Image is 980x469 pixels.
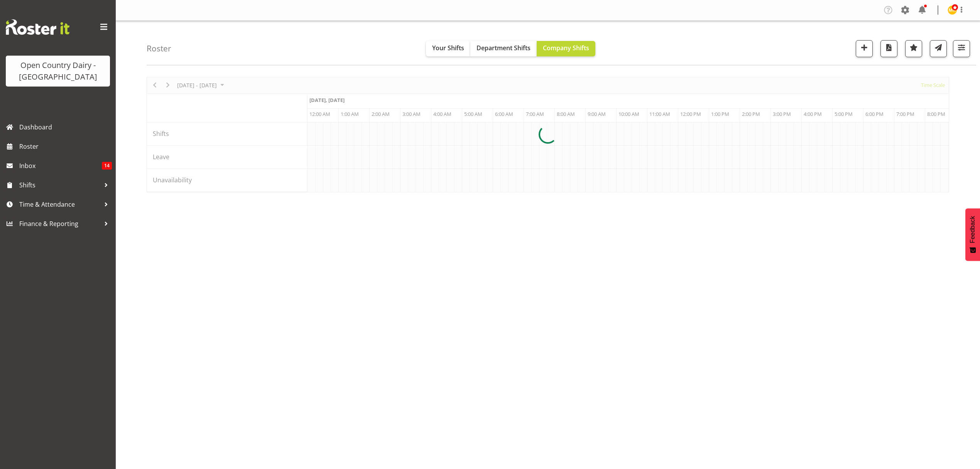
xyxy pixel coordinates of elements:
img: Rosterit website logo [6,19,69,35]
img: milk-reception-awarua7542.jpg [948,5,957,15]
span: Dashboard [19,121,112,133]
span: Inbox [19,160,102,172]
button: Add a new shift [856,40,873,57]
span: Time & Attendance [19,199,100,210]
span: Company Shifts [543,44,589,52]
span: Shifts [19,179,100,191]
button: Send a list of all shifts for the selected filtered period to all rostered employees. [930,40,947,57]
span: Finance & Reporting [19,218,100,229]
button: Filter Shifts [953,40,970,57]
div: Open Country Dairy - [GEOGRAPHIC_DATA] [14,59,102,83]
button: Company Shifts [537,41,595,56]
button: Feedback - Show survey [965,208,980,261]
span: Your Shifts [432,44,464,52]
button: Download a PDF of the roster according to the set date range. [880,40,897,57]
span: 14 [102,162,112,170]
span: Feedback [969,216,976,243]
span: Department Shifts [476,44,531,52]
button: Department Shifts [470,41,537,56]
button: Your Shifts [426,41,470,56]
button: Highlight an important date within the roster. [905,40,922,57]
h4: Roster [147,44,171,53]
span: Roster [19,141,112,152]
